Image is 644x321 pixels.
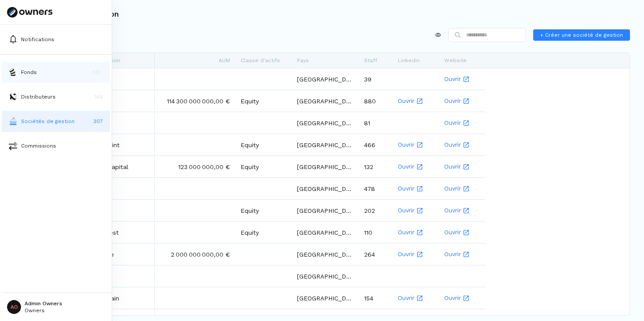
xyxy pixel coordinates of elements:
span: AO [7,300,21,314]
span: Classe d'actifs [241,57,280,63]
div: [GEOGRAPHIC_DATA] [292,112,359,134]
span: Linkedin [398,57,420,63]
p: Admin Owners [25,301,62,306]
img: funds [9,68,18,77]
a: Ouvrir [444,288,480,308]
div: [GEOGRAPHIC_DATA] [292,222,359,243]
p: Sociétés de gestion [21,117,74,125]
p: Commissions [21,142,56,150]
div: [GEOGRAPHIC_DATA] [292,200,359,221]
a: Ouvrir [444,178,480,199]
img: distributors [9,92,18,101]
span: + Créer une société de gestion [540,31,623,39]
div: 110 [359,222,393,243]
span: AUM [219,57,230,63]
div: [GEOGRAPHIC_DATA] [292,68,359,90]
a: Ouvrir [398,134,434,155]
a: Ouvrir [444,200,480,221]
img: commissions [9,141,18,150]
div: Equity [235,134,292,155]
div: Equity [235,222,292,243]
p: Distributeurs [21,93,56,101]
p: 307 [93,117,103,125]
div: 114 300 000 000,00 € [155,90,235,112]
a: Ouvrir [444,222,480,243]
div: Equity [235,200,292,221]
div: [GEOGRAPHIC_DATA] [292,287,359,309]
div: 466 [359,134,393,155]
a: Ouvrir [398,156,434,177]
p: Notifications [21,35,54,43]
button: distributorsDistributeurs149 [2,86,110,107]
button: + Créer une société de gestion [533,29,630,41]
a: Ouvrir [444,69,480,89]
a: Ouvrir [398,288,434,308]
span: Pays [297,57,309,63]
div: 132 [359,156,393,177]
div: 264 [359,243,393,265]
button: asset-managersSociétés de gestion307 [2,111,110,132]
a: Ouvrir [444,134,480,155]
p: Owners [25,308,62,313]
p: 149 [95,93,103,101]
div: [GEOGRAPHIC_DATA] [292,178,359,199]
button: fundsFonds880 [2,62,110,83]
div: [GEOGRAPHIC_DATA] [292,156,359,177]
div: 478 [359,178,393,199]
div: 154 [359,287,393,309]
div: [GEOGRAPHIC_DATA] [292,134,359,155]
div: [GEOGRAPHIC_DATA] [292,265,359,287]
div: 123 000 000,00 € [155,156,235,177]
a: Ouvrir [398,222,434,243]
a: Ouvrir [444,91,480,111]
a: Ouvrir [444,156,480,177]
div: [GEOGRAPHIC_DATA] [292,243,359,265]
button: Notifications [2,29,110,50]
img: asset-managers [9,117,18,126]
button: commissionsCommissions [2,135,110,156]
div: [GEOGRAPHIC_DATA] [292,90,359,112]
div: 81 [359,112,393,134]
div: 880 [359,90,393,112]
div: Equity [235,156,292,177]
a: Ouvrir [444,244,480,265]
div: 202 [359,200,393,221]
div: Equity [235,90,292,112]
a: Ouvrir [398,244,434,265]
p: Fonds [21,68,37,76]
a: Ouvrir [398,91,434,111]
a: Ouvrir [398,178,434,199]
a: Ouvrir [398,200,434,221]
p: 880 [92,68,103,76]
span: Website [444,57,467,63]
span: Staff [364,57,377,63]
div: 2 000 000 000,00 € [155,243,235,265]
div: 39 [359,68,393,90]
a: Ouvrir [444,113,480,133]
